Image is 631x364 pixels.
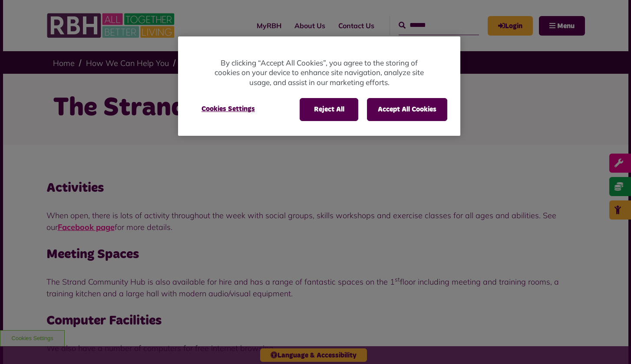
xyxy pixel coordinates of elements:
[367,98,447,121] button: Accept All Cookies
[213,58,426,88] p: By clicking “Accept All Cookies”, you agree to the storing of cookies on your device to enhance s...
[191,98,265,120] button: Cookies Settings
[300,98,358,121] button: Reject All
[178,36,460,136] div: Privacy
[178,36,460,136] div: Cookie banner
